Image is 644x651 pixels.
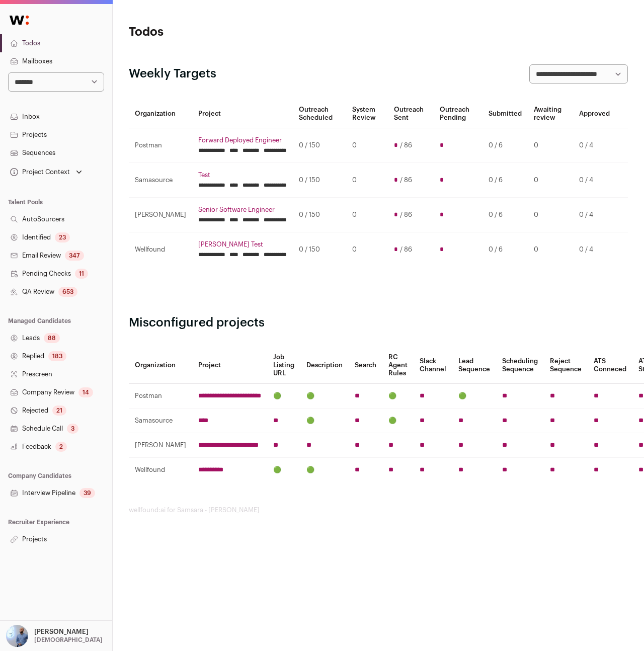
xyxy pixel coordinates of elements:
img: Wellfound [4,10,34,30]
footer: wellfound:ai for Samsara - [PERSON_NAME] [129,506,628,514]
span: / 86 [400,141,412,149]
td: 0 / 150 [293,198,346,232]
td: 0 [346,163,388,198]
th: Outreach Scheduled [293,100,346,128]
td: 0 / 150 [293,163,346,198]
a: [PERSON_NAME] Test [198,240,287,249]
td: 🟢 [267,458,300,482]
a: Test [198,171,287,179]
div: 88 [44,333,60,343]
th: Approved [573,100,616,128]
td: 0 [528,128,573,163]
th: Submitted [482,100,528,128]
td: 0 [528,163,573,198]
td: 0 / 6 [482,163,528,198]
td: 0 / 6 [482,232,528,267]
div: 21 [52,405,66,416]
td: 0 [346,232,388,267]
h1: Todos [129,24,295,40]
img: 97332-medium_jpg [6,625,28,647]
div: Project Context [8,168,70,176]
td: 0 / 6 [482,128,528,163]
div: 183 [48,351,66,361]
th: Outreach Pending [434,100,482,128]
td: Samasource [129,409,192,433]
th: Scheduling Sequence [496,347,544,384]
div: 2 [55,442,67,452]
th: RC Agent Rules [382,347,414,384]
div: 23 [55,232,70,242]
span: / 86 [400,211,412,219]
td: 0 [528,232,573,267]
p: [PERSON_NAME] [34,628,89,636]
td: [PERSON_NAME] [129,198,192,232]
td: 🟢 [382,409,414,433]
div: 39 [79,488,95,498]
h2: Weekly Targets [129,66,216,82]
td: 🟢 [382,384,414,409]
th: Job Listing URL [267,347,300,384]
th: Lead Sequence [452,347,496,384]
div: 11 [75,269,88,279]
th: Outreach Sent [388,100,434,128]
td: Wellfound [129,232,192,267]
div: 653 [58,287,77,297]
th: Project [192,100,293,128]
th: Slack Channel [414,347,452,384]
td: 🟢 [300,458,349,482]
div: 14 [78,387,93,397]
a: Forward Deployed Engineer [198,136,287,144]
a: Senior Software Engineer [198,206,287,214]
td: 🟢 [300,384,349,409]
td: Postman [129,384,192,409]
td: 0 / 4 [573,163,616,198]
span: / 86 [400,176,412,184]
th: Project [192,347,267,384]
th: Reject Sequence [544,347,588,384]
td: 0 / 4 [573,198,616,232]
td: 0 / 4 [573,232,616,267]
td: 0 / 6 [482,198,528,232]
th: System Review [346,100,388,128]
td: [PERSON_NAME] [129,433,192,458]
div: 3 [67,424,78,434]
td: 0 / 150 [293,232,346,267]
span: / 86 [400,246,412,254]
td: Wellfound [129,458,192,482]
th: Awaiting review [528,100,573,128]
p: [DEMOGRAPHIC_DATA] [34,636,103,644]
div: 347 [65,251,84,261]
td: 🟢 [452,384,496,409]
td: 0 / 150 [293,128,346,163]
h2: Misconfigured projects [129,315,628,331]
th: ATS Conneced [588,347,632,384]
td: 0 [346,128,388,163]
th: Organization [129,347,192,384]
button: Open dropdown [4,625,105,647]
td: 🟢 [300,409,349,433]
td: Samasource [129,163,192,198]
td: 0 [528,198,573,232]
td: 🟢 [267,384,300,409]
th: Search [349,347,382,384]
th: Description [300,347,349,384]
button: Open dropdown [8,165,84,179]
td: 0 / 4 [573,128,616,163]
td: Postman [129,128,192,163]
td: 0 [346,198,388,232]
th: Organization [129,100,192,128]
